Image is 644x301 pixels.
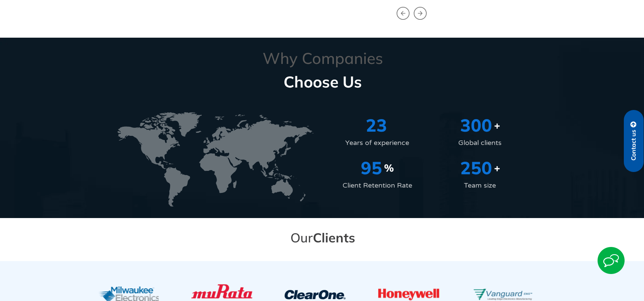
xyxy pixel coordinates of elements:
span: 300 [460,112,492,138]
div: Next slide [414,7,428,20]
div: Client Retention Rate [326,181,429,190]
a: Contact us [624,110,644,172]
span: 23 [366,112,387,138]
p: Why Companies [114,49,531,67]
img: Start Chat [598,247,625,274]
span: % [384,155,429,181]
span: 95 [361,155,382,181]
div: Previous slide [397,7,411,20]
span: 250 [460,155,492,181]
div: Years of experience [326,138,429,147]
h2: Our [110,229,535,246]
span: Contact us [630,130,637,161]
span: + [494,112,532,138]
div: Global clients [429,138,531,147]
b: Choose Us [284,72,362,91]
span: + [494,155,532,181]
span: Clients [313,229,355,246]
div: Team size [429,181,531,190]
